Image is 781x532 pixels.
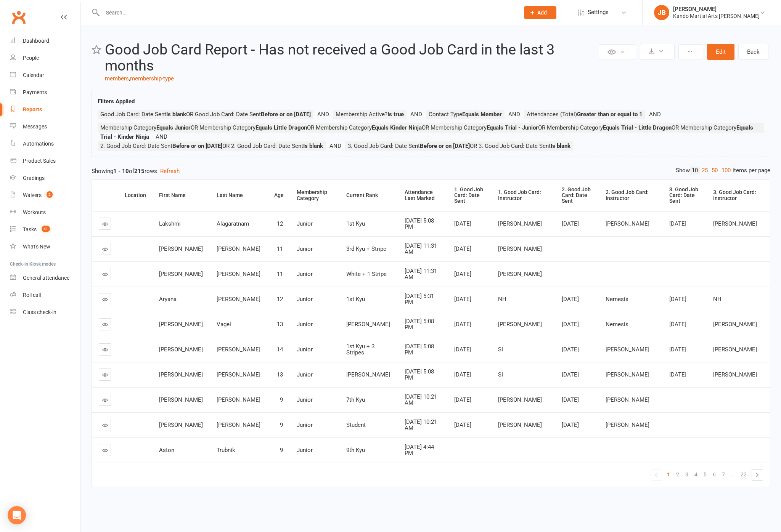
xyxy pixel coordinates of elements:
a: General attendance kiosk mode [10,269,80,287]
a: 5 [701,469,710,480]
span: [PERSON_NAME] [498,271,542,277]
span: 14 [277,346,283,353]
div: 3. Good Job Card: Instructor [713,189,764,201]
span: [DATE] 5:08 PM [405,343,434,356]
button: Refresh [160,167,180,176]
a: 100 [720,167,733,175]
a: Payments [10,84,80,101]
span: [DATE] 4:44 PM [405,444,434,457]
span: [DATE] [562,321,579,328]
span: 12 [277,220,283,227]
a: Product Sales [10,152,80,170]
span: [DATE] [454,296,471,303]
strong: Is blank [166,111,186,118]
span: Junior [297,346,313,353]
span: [DATE] [454,220,471,227]
div: Age [274,192,284,198]
a: 1 [664,469,673,480]
span: [PERSON_NAME] [346,321,390,328]
div: Messages [23,123,47,130]
span: Junior [297,421,313,428]
strong: Is blank [551,143,570,149]
strong: Equals Trial - Junior [487,124,538,131]
span: Aryana [159,296,177,303]
span: Vagel [217,321,231,328]
div: Class check-in [23,309,56,315]
span: [PERSON_NAME] [159,421,203,428]
span: [DATE] [454,421,471,428]
span: OR Membership Category [100,124,753,140]
div: First Name [159,192,204,198]
div: Calendar [23,72,44,78]
div: Gradings [23,175,45,181]
span: OR 2. Good Job Card: Date Sent [222,143,323,149]
span: [DATE] 5:31 PM [405,293,434,306]
a: 25 [700,167,710,175]
span: Junior [297,321,313,328]
span: [PERSON_NAME] [217,371,260,378]
span: [DATE] [669,346,686,353]
span: [PERSON_NAME] [217,421,260,428]
span: Settings [588,4,609,21]
span: 2 [676,469,679,480]
span: Add [537,10,547,16]
strong: Greater than or equal to 1 [577,111,643,118]
strong: Equals Little Dragon [256,124,307,131]
a: Tasks 41 [10,221,80,238]
span: 9 [280,396,283,403]
div: People [23,55,39,61]
span: 1st Kyu + 3 Stripes [346,343,374,356]
div: Current Rank [346,192,392,198]
span: [DATE] [669,296,686,303]
span: [PERSON_NAME] [159,321,203,328]
span: Contact Type [429,111,502,118]
a: What's New [10,238,80,255]
span: Good Job Card: Date Sent [100,111,186,118]
span: Nemesis [606,321,628,328]
strong: Filters Applied [98,98,135,105]
span: Junior [297,245,313,252]
span: 3 [685,469,688,480]
span: [PERSON_NAME] [498,321,542,328]
span: [DATE] [562,421,579,428]
span: [PERSON_NAME] [159,371,203,378]
div: General attendance [23,275,69,281]
span: 2 [47,191,53,198]
a: Waivers 2 [10,187,80,204]
a: Automations [10,135,80,152]
strong: Equals Member [462,111,502,118]
span: [PERSON_NAME] [217,271,260,277]
span: 1st Kyu [346,296,365,303]
span: 6 [713,469,716,480]
input: Search... [100,7,514,18]
a: « [651,470,662,480]
span: Lakshmi [159,220,181,227]
span: OR Membership Category [538,124,672,131]
span: Alagaratnam [217,220,249,227]
div: JB [654,5,669,20]
strong: Equals Trial - Kinder Ninja [100,124,753,140]
span: [PERSON_NAME] [217,396,260,403]
a: 50 [710,167,720,175]
div: Last Name [217,192,261,198]
button: Add [524,6,556,19]
span: , [129,75,130,82]
span: 11 [277,271,283,277]
span: 4 [694,469,697,480]
strong: Equals Trial - Little Dragon [603,124,672,131]
a: 3 [682,469,691,480]
div: Roll call [23,292,41,298]
span: 9th Kyu [346,447,365,453]
span: [PERSON_NAME] [606,220,649,227]
span: [PERSON_NAME] [606,371,649,378]
span: 12 [277,296,283,303]
div: Automations [23,141,54,147]
span: 11 [277,245,283,252]
span: OR 3. Good Job Card: Date Sent [470,143,570,149]
span: [PERSON_NAME] [498,245,542,252]
span: [DATE] [562,220,579,227]
span: [DATE] 10:21 AM [405,418,437,432]
strong: Before or on [DATE] [172,143,222,149]
span: [DATE] [669,371,686,378]
span: 1 [667,469,670,480]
